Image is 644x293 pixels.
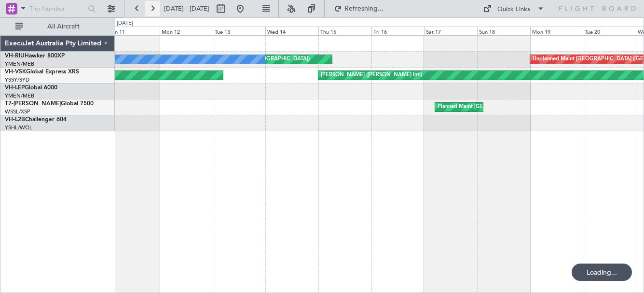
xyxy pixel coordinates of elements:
input: Trip Number [29,1,85,16]
div: Mon 12 [160,27,213,35]
div: Wed 14 [265,27,318,35]
a: YSSY/SYD [5,76,29,84]
span: VH-RIU [5,53,25,59]
div: Mon 19 [530,27,583,35]
div: Quick Links [497,5,530,14]
div: Fri 16 [371,27,425,35]
div: [PERSON_NAME] ([PERSON_NAME] Intl) [321,68,422,83]
a: YMEN/MEB [5,92,34,99]
div: Loading... [572,264,632,281]
button: Quick Links [478,1,549,16]
a: T7-[PERSON_NAME]Global 7500 [5,101,94,107]
span: T7-[PERSON_NAME] [5,101,61,107]
div: Sun 11 [107,27,160,35]
a: VH-L2BChallenger 604 [5,117,67,123]
span: VH-L2B [5,117,25,123]
span: VH-VSK [5,69,26,75]
a: VH-RIUHawker 800XP [5,53,65,59]
div: Sun 18 [477,27,530,35]
button: Refreshing... [329,1,387,16]
span: Refreshing... [344,5,384,12]
a: WSSL/XSP [5,108,30,115]
a: YSHL/WOL [5,124,32,131]
a: VH-LEPGlobal 6000 [5,85,57,91]
button: All Aircraft [11,19,105,34]
div: Tue 13 [213,27,266,35]
div: Thu 15 [318,27,371,35]
div: [DATE] [117,19,133,28]
span: [DATE] - [DATE] [164,4,209,13]
div: Sat 17 [424,27,477,35]
a: YMEN/MEB [5,60,34,68]
div: Planned Maint [GEOGRAPHIC_DATA] (Seletar) [438,100,551,114]
div: Tue 20 [583,27,636,35]
a: VH-VSKGlobal Express XRS [5,69,79,75]
span: All Aircraft [25,23,102,30]
span: VH-LEP [5,85,25,91]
